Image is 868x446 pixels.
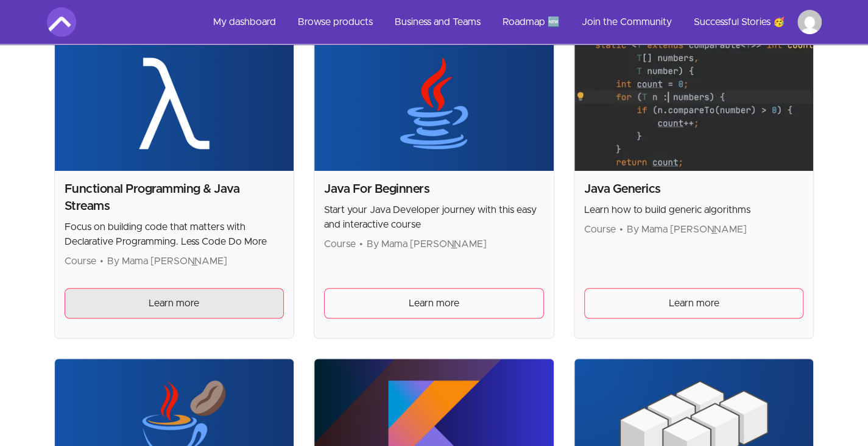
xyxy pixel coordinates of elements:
[65,181,284,215] h2: Functional Programming & Java Streams
[324,181,544,198] h2: Java For Beginners
[684,7,795,37] a: Successful Stories 🥳
[409,296,459,311] span: Learn more
[47,7,76,37] img: Amigoscode logo
[367,239,487,249] span: By Mama [PERSON_NAME]
[797,10,822,34] img: Profile image for haqi mahrojul
[65,288,284,318] a: Learn more
[324,288,544,318] a: Learn more
[574,36,814,171] img: Product image for Java Generics
[149,296,199,311] span: Learn more
[619,225,623,234] span: •
[65,220,284,249] p: Focus on building code that matters with Declarative Programming. Less Code Do More
[359,239,363,249] span: •
[55,36,294,171] img: Product image for Functional Programming & Java Streams
[107,256,227,266] span: By Mama [PERSON_NAME]
[493,7,570,37] a: Roadmap 🆕
[203,7,822,37] nav: Main
[584,225,616,234] span: Course
[314,36,554,171] img: Product image for Java For Beginners
[627,225,747,234] span: By Mama [PERSON_NAME]
[100,256,104,266] span: •
[288,7,383,37] a: Browse products
[584,288,804,318] a: Learn more
[203,7,286,37] a: My dashboard
[65,256,96,266] span: Course
[385,7,490,37] a: Business and Teams
[584,181,804,198] h2: Java Generics
[324,203,544,232] p: Start your Java Developer journey with this easy and interactive course
[572,7,682,37] a: Join the Community
[669,296,719,311] span: Learn more
[324,239,356,249] span: Course
[584,203,804,217] p: Learn how to build generic algorithms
